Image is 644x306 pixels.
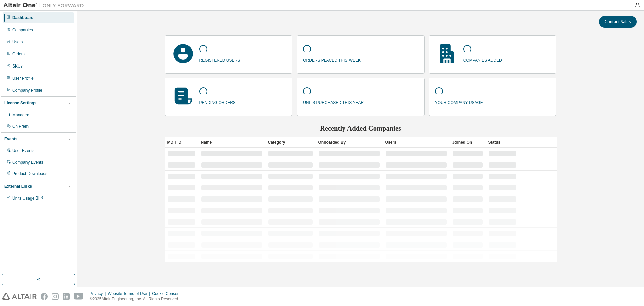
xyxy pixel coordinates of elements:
[12,39,23,45] div: Users
[41,293,48,300] img: facebook.svg
[12,51,25,57] div: Orders
[199,56,240,63] p: registered users
[63,293,70,300] img: linkedin.svg
[12,160,43,165] div: Company Events
[318,137,380,148] div: Onboarded By
[385,137,447,148] div: Users
[199,98,236,106] p: pending orders
[268,137,313,148] div: Category
[452,137,483,148] div: Joined On
[12,171,47,176] div: Product Downloads
[12,15,34,20] div: Dashboard
[12,124,29,129] div: On Prem
[52,293,59,300] img: instagram.svg
[303,56,361,63] p: orders placed this week
[12,76,34,81] div: User Profile
[12,63,23,69] div: SKUs
[4,136,17,142] div: Events
[488,137,517,148] div: Status
[12,27,33,33] div: Companies
[463,56,502,63] p: companies added
[12,112,29,118] div: Managed
[12,196,43,201] span: Units Usage BI
[152,291,184,296] div: Cookie Consent
[201,137,263,148] div: Name
[599,16,637,28] button: Contact Sales
[90,296,185,302] p: © 2025 Altair Engineering, Inc. All Rights Reserved.
[4,184,32,189] div: External Links
[12,88,42,93] div: Company Profile
[3,2,87,9] img: Altair One
[2,293,37,300] img: altair_logo.svg
[90,291,108,296] div: Privacy
[167,137,196,148] div: MDH ID
[12,148,34,154] div: User Events
[303,98,364,106] p: units purchased this year
[74,293,84,300] img: youtube.svg
[435,98,483,106] p: your company usage
[108,291,152,296] div: Website Terms of Use
[165,124,557,133] h2: Recently Added Companies
[4,100,36,106] div: License Settings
